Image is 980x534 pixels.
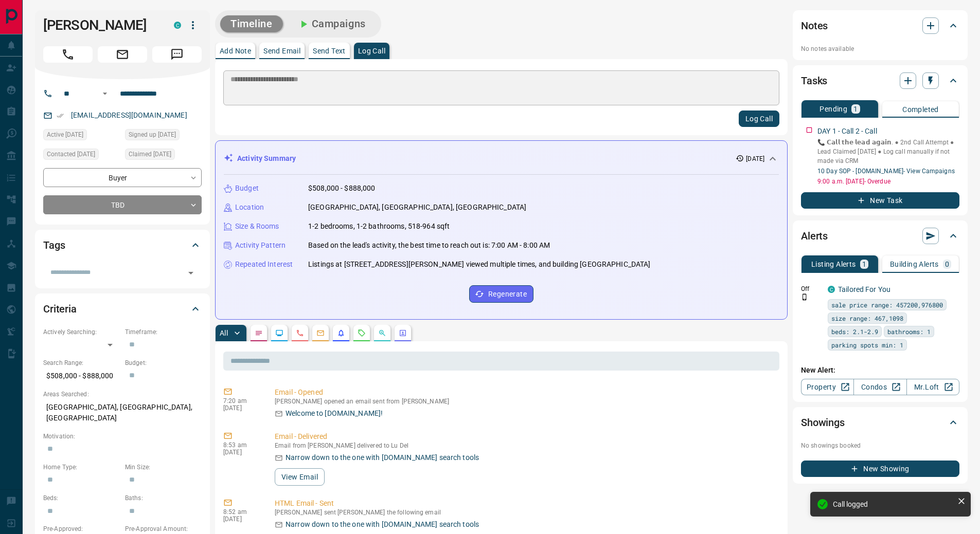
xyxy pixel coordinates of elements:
p: $508,000 - $888,000 [308,183,376,194]
a: Property [801,379,854,395]
p: Email from [PERSON_NAME] delivered to Lu Del [275,442,775,449]
p: DAY 1 - Call 2 - Call [817,126,877,137]
p: Listing Alerts [811,261,856,268]
svg: Calls [296,329,304,337]
button: Log Call [739,111,779,127]
p: [GEOGRAPHIC_DATA], [GEOGRAPHIC_DATA], [GEOGRAPHIC_DATA] [43,399,202,427]
p: [DATE] [223,404,259,412]
span: Call [43,46,93,63]
a: Mr.Loft [906,379,959,395]
svg: Requests [358,329,366,337]
p: Activity Pattern [235,240,286,251]
p: Send Text [313,47,346,54]
p: Activity Summary [237,153,296,164]
div: condos.ca [828,286,835,293]
p: Email - Delivered [275,431,775,442]
a: 10 Day SOP - [DOMAIN_NAME]- View Campaigns [817,168,955,175]
p: Budget [235,183,259,194]
p: Budget: [125,358,202,367]
div: Fri Oct 10 2025 [125,129,202,143]
p: Timeframe: [125,327,202,337]
div: Fri Oct 10 2025 [125,149,202,163]
p: 7:20 am [223,397,259,404]
button: Timeline [220,15,283,32]
svg: Push Notification Only [801,293,808,301]
p: 1 [853,105,858,113]
span: bathrooms: 1 [887,326,931,337]
p: 8:52 am [223,508,259,515]
p: Min Size: [125,463,202,472]
p: Beds: [43,493,120,503]
p: No notes available [801,44,959,53]
p: 1 [862,261,866,268]
h2: Tasks [801,72,827,89]
p: Log Call [358,47,385,54]
button: New Task [801,192,959,209]
button: Campaigns [287,15,376,32]
div: Tags [43,233,202,257]
a: Condos [853,379,906,395]
p: 1-2 bedrooms, 1-2 bathrooms, 518-964 sqft [308,221,450,232]
p: HTML Email - Sent [275,498,775,509]
span: Active [DATE] [47,130,83,140]
button: Open [184,266,198,280]
span: sale price range: 457200,976800 [831,300,943,310]
p: Pre-Approved: [43,524,120,533]
p: 📞 𝗖𝗮𝗹𝗹 𝘁𝗵𝗲 𝗹𝗲𝗮𝗱 𝗮𝗴𝗮𝗶𝗻. ● 2nd Call Attempt ● Lead Claimed [DATE] ‎● Log call manually if not made ... [817,138,959,165]
p: [DATE] [223,515,259,523]
div: Notes [801,13,959,38]
h2: Alerts [801,228,828,244]
h1: [PERSON_NAME] [43,17,158,33]
p: 0 [945,261,949,268]
span: Contacted [DATE] [47,149,95,159]
p: [PERSON_NAME] opened an email sent from [PERSON_NAME] [275,398,775,405]
div: Call logged [833,500,953,508]
p: Based on the lead's activity, the best time to reach out is: 7:00 AM - 8:00 AM [308,240,550,251]
button: View Email [275,468,325,486]
p: [GEOGRAPHIC_DATA], [GEOGRAPHIC_DATA], [GEOGRAPHIC_DATA] [308,202,526,213]
div: Activity Summary[DATE] [224,149,779,168]
p: All [220,329,228,337]
div: Showings [801,410,959,435]
p: Welcome to [DOMAIN_NAME]! [286,408,383,419]
div: Fri Oct 10 2025 [43,129,120,143]
p: Email - Opened [275,387,775,398]
p: $508,000 - $888,000 [43,367,120,384]
span: Signed up [DATE] [129,130,176,140]
p: 9:00 a.m. [DATE] - Overdue [817,177,959,186]
p: Send Email [263,47,300,54]
a: [EMAIL_ADDRESS][DOMAIN_NAME] [71,111,187,119]
span: beds: 2.1-2.9 [831,326,878,337]
h2: Notes [801,17,828,34]
div: Fri Oct 10 2025 [43,149,120,163]
div: Alerts [801,224,959,248]
h2: Tags [43,237,65,253]
svg: Lead Browsing Activity [275,329,283,337]
svg: Email Verified [57,112,64,119]
p: [DATE] [223,449,259,456]
div: condos.ca [174,22,181,29]
div: Tasks [801,68,959,93]
p: Actively Searching: [43,327,120,337]
p: Building Alerts [890,261,939,268]
svg: Notes [255,329,263,337]
p: Size & Rooms [235,221,279,232]
h2: Criteria [43,301,77,317]
p: Add Note [220,47,251,54]
p: Baths: [125,493,202,503]
svg: Opportunities [378,329,386,337]
p: Pre-Approval Amount: [125,524,202,533]
p: Motivation: [43,432,202,441]
div: TBD [43,195,202,214]
p: [PERSON_NAME] sent [PERSON_NAME] the following email [275,509,775,516]
p: Search Range: [43,358,120,367]
span: parking spots min: 1 [831,340,903,350]
p: Listings at [STREET_ADDRESS][PERSON_NAME] viewed multiple times, and building [GEOGRAPHIC_DATA] [308,259,650,270]
span: Claimed [DATE] [129,149,171,159]
svg: Listing Alerts [337,329,345,337]
svg: Agent Actions [399,329,407,337]
div: Buyer [43,168,202,187]
p: [DATE] [746,154,764,163]
h2: Showings [801,414,845,431]
span: size range: 467,1098 [831,313,903,323]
